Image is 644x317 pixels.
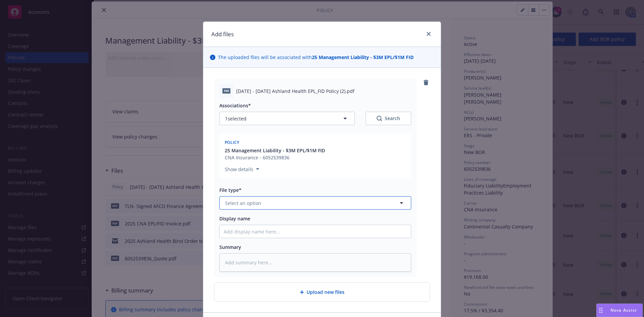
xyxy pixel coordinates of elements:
div: Drag to move [597,304,605,317]
button: Nova Assist [596,304,643,317]
span: File type* [219,187,241,193]
span: Summary [219,244,241,250]
span: Display name [219,215,250,222]
button: Select an option [219,196,411,210]
input: Add display name here... [220,225,411,238]
span: Select an option [225,200,261,207]
span: Nova Assist [610,307,637,313]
